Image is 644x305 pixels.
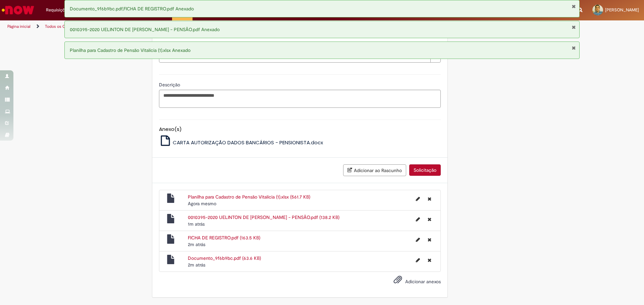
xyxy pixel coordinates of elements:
[424,255,435,265] button: Excluir Documento_9f6b9bc.pdf
[412,194,424,204] button: Editar nome de arquivo Planilha para Cadastro de Pensão Vitalícia (1).xlsx
[188,255,261,261] a: Documento_9f6b9bc.pdf (63.6 KB)
[412,214,424,225] button: Editar nome de arquivo 0010395-2020 UELINTON DE FREITAS SILVA - PENSÃO.pdf
[159,90,441,108] textarea: Descrição
[159,127,441,132] h5: Anexo(s)
[46,7,69,13] span: Requisições
[70,47,191,53] span: Planilha para Cadastro de Pensão Vitalícia (1).xlsx Anexado
[412,255,424,265] button: Editar nome de arquivo Documento_9f6b9bc.pdf
[45,24,80,29] a: Todos os Catálogos
[188,194,310,200] a: Planilha para Cadastro de Pensão Vitalícia (1).xlsx (561.7 KB)
[159,82,181,88] span: Descrição
[188,235,260,241] a: FICHA DE REGISTRO.pdf (163.5 KB)
[572,24,576,30] button: Fechar Notificação
[5,20,424,33] ul: Trilhas de página
[188,262,205,268] span: 2m atrás
[412,234,424,245] button: Editar nome de arquivo FICHA DE REGISTRO.pdf
[424,234,435,245] button: Excluir FICHA DE REGISTRO.pdf
[392,274,404,289] button: Adicionar anexos
[188,221,205,227] time: 01/10/2025 11:29:03
[424,194,435,204] button: Excluir Planilha para Cadastro de Pensão Vitalícia (1).xlsx
[70,6,194,12] span: Documento_9f6b9bc.pdf,FICHA DE REGISTRO.pdf Anexado
[424,214,435,225] button: Excluir 0010395-2020 UELINTON DE FREITAS SILVA - PENSÃO.pdf
[159,139,323,146] a: CARTA AUTORIZAÇÃO DADOS BANCÁRIOS - PENSIONISTA.docx
[188,262,205,268] time: 01/10/2025 11:28:10
[188,214,339,220] a: 0010395-2020 UELINTON DE [PERSON_NAME] - PENSÃO.pdf (138.2 KB)
[405,279,441,285] span: Adicionar anexos
[70,26,220,32] span: 0010395-2020 UELINTON DE [PERSON_NAME] - PENSÃO.pdf Anexado
[173,139,323,146] span: CARTA AUTORIZAÇÃO DADOS BANCÁRIOS - PENSIONISTA.docx
[572,45,576,51] button: Fechar Notificação
[343,164,406,176] button: Adicionar ao Rascunho
[605,7,639,13] span: [PERSON_NAME]
[188,241,205,247] span: 2m atrás
[188,201,216,207] time: 01/10/2025 11:30:18
[188,241,205,247] time: 01/10/2025 11:28:11
[1,3,35,17] img: ServiceNow
[572,4,576,9] button: Fechar Notificação
[409,164,441,176] button: Solicitação
[188,201,216,207] span: Agora mesmo
[188,221,205,227] span: 1m atrás
[7,24,31,29] a: Página inicial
